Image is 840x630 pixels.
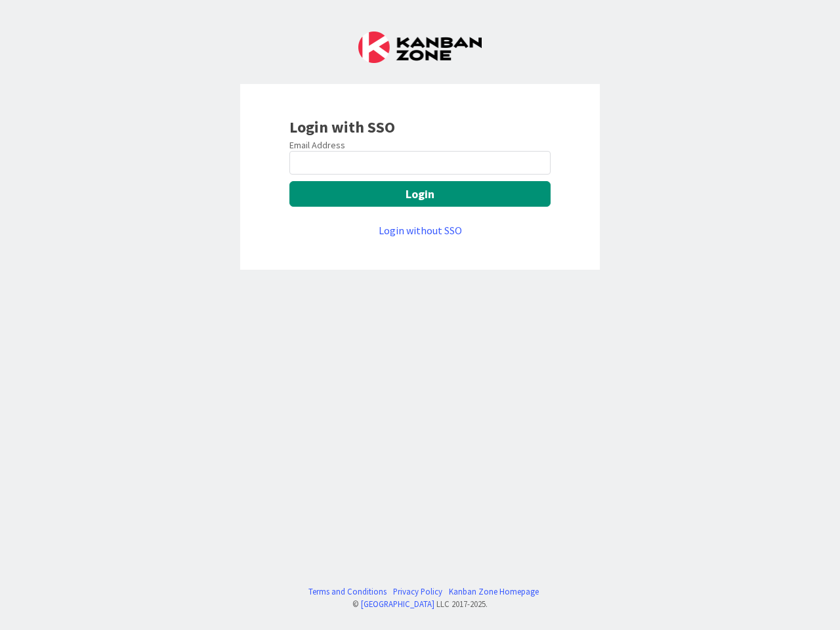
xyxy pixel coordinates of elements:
[379,224,462,237] a: Login without SSO
[393,585,442,598] a: Privacy Policy
[302,598,539,610] div: © LLC 2017- 2025 .
[358,31,482,63] img: Kanban Zone
[289,139,345,151] label: Email Address
[361,598,434,609] a: [GEOGRAPHIC_DATA]
[289,181,551,207] button: Login
[289,117,395,137] b: Login with SSO
[308,585,387,598] a: Terms and Conditions
[449,585,539,598] a: Kanban Zone Homepage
